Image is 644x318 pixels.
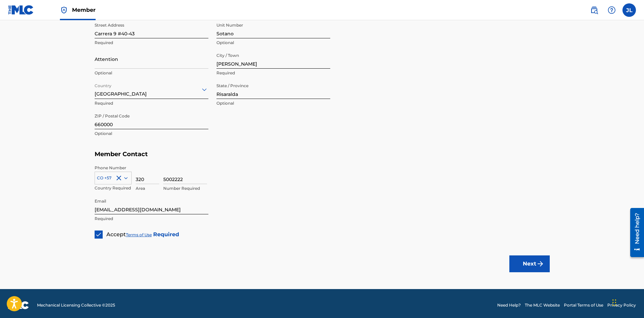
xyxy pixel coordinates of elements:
strong: Required [153,231,179,238]
div: [GEOGRAPHIC_DATA] [95,81,208,98]
a: Terms of Use [126,232,152,237]
button: Next [509,255,550,272]
div: User Menu [622,3,636,17]
span: Mechanical Licensing Collective © 2025 [37,302,115,308]
span: Accept [106,231,126,238]
p: Optional [216,100,330,106]
img: search [590,6,598,14]
a: Portal Terms of Use [564,302,603,308]
iframe: Resource Center [625,197,644,269]
div: Help [605,3,618,17]
p: Optional [95,131,208,137]
label: Country [95,79,111,89]
p: Area [136,185,159,191]
a: Privacy Policy [607,302,636,308]
p: Required [95,216,208,222]
p: Required [216,70,330,76]
p: Number Required [163,185,207,191]
iframe: Chat Widget [610,286,644,318]
img: MLC Logo [8,5,34,15]
h5: Member Contact [95,147,550,162]
img: Top Rightsholder [60,6,68,14]
span: Member [72,6,96,14]
p: Optional [95,70,208,76]
p: Required [95,100,208,106]
a: The MLC Website [525,302,560,308]
a: Need Help? [497,302,521,308]
img: help [608,6,616,14]
a: Public Search [587,3,601,17]
p: Optional [216,40,330,46]
p: Required [95,40,208,46]
img: f7272a7cc735f4ea7f67.svg [536,260,544,268]
img: checkbox [95,231,102,238]
p: Country Required [95,185,132,191]
div: Drag [612,292,616,313]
